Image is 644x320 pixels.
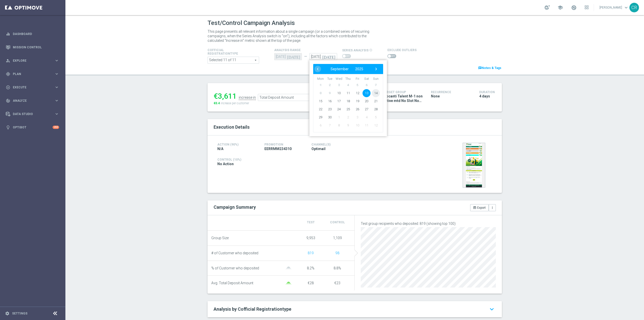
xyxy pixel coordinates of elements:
span: Expert Online Expert Retail Master Online Master Retail Other and 6 more [208,57,259,63]
i: gps_fixed [6,72,10,76]
button: lightbulb Optibot +10 [6,125,59,129]
h4: analysis range [274,48,342,52]
span: 16 [326,97,334,105]
i: open_in_browser [473,206,476,209]
span: 17 [335,97,343,105]
bs-datepicker-container: calendar [309,60,387,136]
span: Execution Details [214,124,250,130]
span: 9 [326,89,334,97]
span: Analyze [13,99,54,102]
i: keyboard_arrow_down [488,305,496,314]
span: increase per customer [221,101,249,105]
h4: Target Group [383,90,423,94]
button: play_circle_outline Execute keyboard_arrow_right [6,85,59,89]
div: Plan [6,72,54,76]
span: 29 [316,113,325,121]
input: Select Date [309,53,337,60]
i: person_search [6,58,10,63]
i: lightbulb [6,125,10,130]
i: settings [5,311,10,316]
span: 1 [316,81,325,89]
span: 1 [335,113,343,121]
h4: Duration [479,90,496,94]
span: €0.4 [214,101,220,105]
span: 4 days [479,94,490,98]
h4: Action (90%) [217,143,257,146]
span: 21 [372,97,380,105]
a: [PERSON_NAME]keyboard_arrow_down [599,4,629,11]
span: September [331,67,349,71]
span: 20 [363,97,371,105]
a: Settings [12,312,27,315]
span: 9,953 [306,236,315,240]
span: Data Studio [13,113,54,116]
i: [DATE] [287,53,302,59]
span: # of Customer who deposited [211,251,258,255]
h4: Channel(s) [311,143,351,146]
span: €23 [334,281,340,285]
span: N/A [217,147,223,151]
a: Dashboard [13,27,59,41]
div: — [302,54,309,59]
h2: Campaign Summary [214,204,256,210]
span: 26 [353,105,361,113]
div: +10 [53,126,59,129]
span: 14 [372,89,380,97]
div: Explore [6,58,54,63]
h4: Recurrence [431,90,472,94]
i: equalizer [6,32,10,36]
span: 2 [326,81,334,89]
button: open_in_browser Export [470,204,489,211]
th: weekday [316,77,325,81]
div: Execute [6,85,54,90]
div: Dashboard [6,27,59,41]
th: weekday [334,77,344,81]
div: Analyze [6,98,54,103]
span: ‹ [314,66,321,72]
span: 10 [335,89,343,97]
span: 2025 [355,67,363,71]
th: weekday [344,77,353,81]
span: 11 [344,89,352,97]
span: 25 [344,105,352,113]
span: 19 [353,97,361,105]
a: Mission Control [13,41,59,54]
span: 6 [316,121,325,129]
button: Mission Control [6,45,59,49]
button: track_changes Analyze keyboard_arrow_right [6,99,59,103]
span: 28 [372,105,380,113]
i: chat [478,66,482,70]
i: keyboard_arrow_right [54,112,59,116]
p: Test group recipients who deposited: 819 (showing top 100) [361,221,496,226]
button: September [327,66,352,72]
i: keyboard_arrow_right [54,98,59,103]
h4: Control (10%) [217,158,398,161]
button: 2025 [352,66,367,72]
span: 1,109 [333,236,342,240]
a: Analysis by Cofficial Registrationtype keyboard_arrow_down [214,306,496,312]
button: equalizer Dashboard [6,32,59,36]
span: 27 [363,105,371,113]
i: keyboard_arrow_right [54,72,59,76]
img: gaussianGrey.svg [284,267,294,270]
div: CR [629,3,639,12]
span: 7 [326,121,334,129]
span: 9 [344,121,352,129]
span: % of Customer who deposited [211,266,259,270]
span: 24 [335,105,343,113]
button: › [373,66,379,72]
span: Show unique customers [308,251,314,255]
span: 22 [316,105,325,113]
h4: Cofficial Registrationtype [208,48,250,55]
div: €3,611 [214,92,237,101]
i: keyboard_arrow_right [54,58,59,63]
div: increase in [239,95,256,100]
span: Execute [13,86,54,89]
span: keyboard_arrow_down [623,5,629,10]
span: Analysis by Cofficial Registrationtype [214,306,291,312]
span: 3 [353,113,361,121]
span: No Action [217,162,234,166]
